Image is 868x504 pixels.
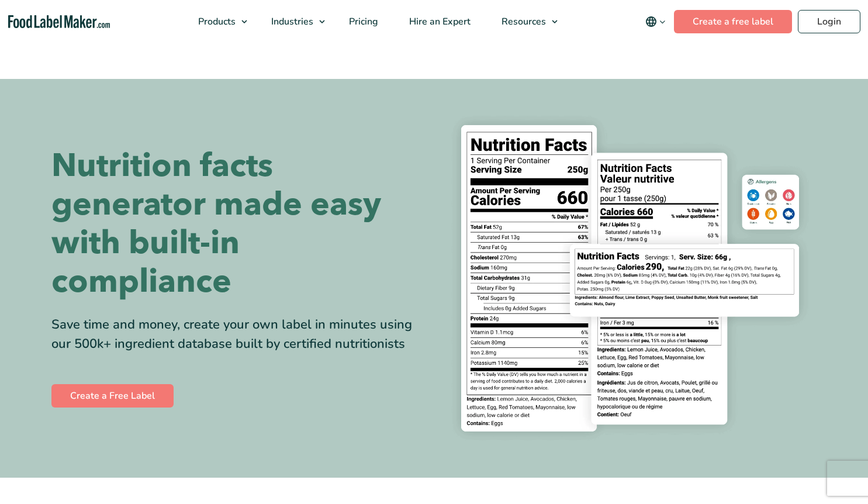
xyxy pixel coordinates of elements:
[498,15,547,28] span: Resources
[51,384,174,408] a: Create a Free Label
[345,15,379,28] span: Pricing
[268,15,314,28] span: Industries
[51,315,426,354] div: Save time and money, create your own label in minutes using our 500k+ ingredient database built b...
[195,15,237,28] span: Products
[674,10,792,33] a: Create a free label
[51,147,426,301] h1: Nutrition facts generator made easy with built-in compliance
[406,15,472,28] span: Hire an Expert
[798,10,860,33] a: Login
